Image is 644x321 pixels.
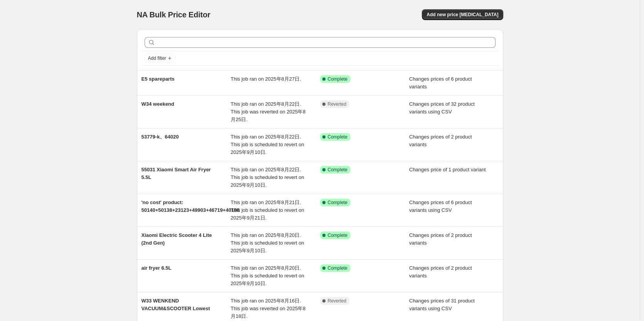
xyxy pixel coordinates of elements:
[328,76,347,82] span: Complete
[328,298,347,304] span: Reverted
[231,101,305,122] span: This job ran on 2025年8月22日. This job was reverted on 2025年8月25日.
[328,199,347,206] span: Complete
[231,298,305,319] span: This job ran on 2025年8月16日. This job was reverted on 2025年8月18日.
[231,134,304,155] span: This job ran on 2025年8月22日. This job is scheduled to revert on 2025年9月10日.
[142,167,211,180] span: 55031 Xiaomi Smart Air Fryer 5.5L
[409,199,472,213] span: Changes prices of 6 product variants using CSV
[328,134,347,140] span: Complete
[142,298,210,311] span: W33 WENKEND VACUUM&SCOOTER Lowest
[142,76,175,82] span: E5 spareparts
[328,167,347,173] span: Complete
[427,12,498,18] span: Add new price [MEDICAL_DATA]
[328,265,347,271] span: Complete
[231,167,304,188] span: This job ran on 2025年8月22日. This job is scheduled to revert on 2025年9月10日.
[142,265,172,271] span: air fryer 6.5L
[409,101,475,115] span: Changes prices of 32 product variants using CSV
[145,54,175,63] button: Add filter
[142,134,179,140] span: 53779-k、64020
[231,232,304,253] span: This job ran on 2025年8月20日. This job is scheduled to revert on 2025年9月10日.
[409,298,475,311] span: Changes prices of 31 product variants using CSV
[409,232,472,246] span: Changes prices of 2 product variants
[142,232,212,246] span: Xiaomi Electric Scooter 4 Lite (2nd Gen)
[231,76,301,82] span: This job ran on 2025年8月27日.
[231,265,304,286] span: This job ran on 2025年8月20日. This job is scheduled to revert on 2025年9月10日.
[328,232,347,238] span: Complete
[409,134,472,147] span: Changes prices of 2 product variants
[231,199,304,221] span: This job ran on 2025年8月21日. This job is scheduled to revert on 2025年9月21日.
[409,265,472,279] span: Changes prices of 2 product variants
[409,76,472,90] span: Changes prices of 6 product variants
[422,9,503,20] button: Add new price [MEDICAL_DATA]
[328,101,347,107] span: Reverted
[409,167,486,172] span: Changes price of 1 product variant
[142,199,240,213] span: 'no cost' product: 50140+50138+23123+49903+46719+40198
[142,101,174,107] span: W34 weekend
[148,55,166,61] span: Add filter
[137,10,211,19] span: NA Bulk Price Editor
